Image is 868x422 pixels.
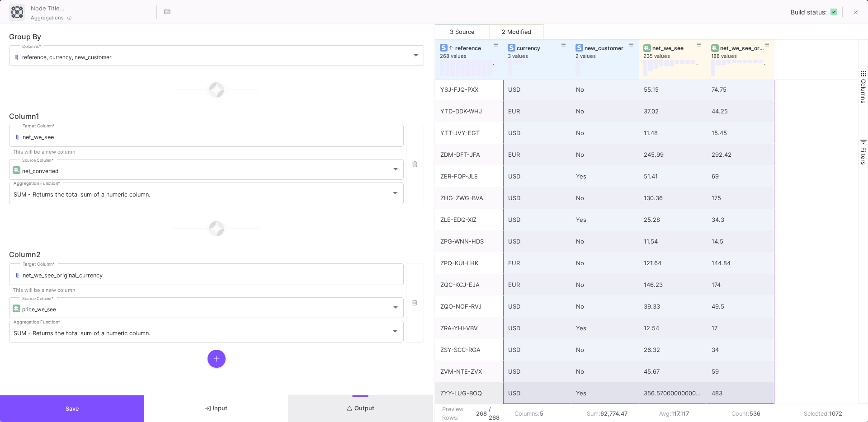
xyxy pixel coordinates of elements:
div: new_customer [585,45,629,52]
div: 69 [712,166,769,187]
button: 3 Source [435,24,490,39]
div: No [576,188,634,209]
p: This will be a new column [9,286,404,294]
div: YTD-DDK-WHJ [440,101,498,122]
div: No [576,122,634,144]
div: 17 [712,318,769,339]
span: Filters [860,147,867,165]
div: No [576,144,634,165]
div: 130.36 [644,188,702,209]
div: ZPG-WNN-HDS [440,231,498,252]
div: 3 values [508,53,576,60]
input: Node Title... [28,2,155,14]
div: No [576,361,634,382]
b: / 268 [489,405,500,422]
div: USD [508,339,566,361]
div: ZLE-EDQ-XIZ [440,209,498,230]
div: . [764,60,765,76]
div: net_we_see [652,45,697,52]
div: 174 [712,274,769,295]
div: No [576,253,634,274]
div: 144.84 [712,253,769,274]
div: 74.75 [712,79,769,100]
div: 25.28 [644,209,702,230]
div: currency [517,45,561,52]
div: 39.33 [644,296,702,317]
div: 175 [712,188,769,209]
div: No [576,339,634,361]
div: 51.41 [644,166,702,187]
span: price_we_see [22,306,56,313]
div: Preview Rows: [442,405,475,422]
div: EUR [508,101,566,122]
span: 2 [36,250,41,259]
span: SUM - Returns the total sum of a numeric column. [14,191,151,198]
div: USD [508,296,566,317]
div: ZRA-YHI-VBV [440,318,498,339]
div: . [696,60,698,76]
div: . [493,60,494,76]
p: This will be a new column [9,148,404,155]
b: 1072 [829,410,842,417]
div: YTT-JVY-EGT [440,122,498,144]
span: Build status: [791,9,827,16]
span: reference, currency, new_customer [22,54,111,61]
span: 3 Source [450,28,474,35]
div: USD [508,166,566,187]
img: columns.svg [14,273,20,279]
b: 117.117 [671,410,689,417]
div: YSJ-FJQ-PXX [440,79,498,100]
div: Yes [576,166,634,187]
div: reference [449,45,494,52]
img: READY [830,9,837,15]
img: aggregation-ui.svg [11,6,23,18]
b: 536 [750,410,760,417]
b: 268 [476,409,487,418]
div: 245.99 [644,144,702,165]
span: Save [66,405,79,412]
div: EUR [508,274,566,295]
b: 5 [540,410,543,417]
div: No [576,79,634,100]
div: ZYY-LUG-BOQ [440,383,498,404]
div: ZQO-NOF-RVJ [440,296,498,317]
span: net_converted [22,168,58,174]
b: 62,774.47 [600,410,627,417]
div: No [576,296,634,317]
div: Yes [576,318,634,339]
span: Group By [9,32,41,41]
button: Input [144,395,288,422]
div: 483 [712,383,769,404]
span: Columns [860,79,867,103]
div: ZHG-ZWG-BVA [440,188,498,209]
div: 146.23 [644,274,702,295]
button: Output [288,395,433,422]
button: 2 Modified [490,24,544,39]
span: SUM - Returns the total sum of a numeric column. [14,330,151,337]
div: 59 [712,361,769,382]
div: 2 values [576,53,643,60]
div: ZPQ-KUI-LHK [440,253,498,274]
div: USD [508,361,566,382]
div: ZDM-DFT-JFA [440,144,498,165]
div: USD [508,209,566,230]
div: 12.54 [644,318,702,339]
div: 37.02 [644,101,702,122]
div: ZSY-SCC-RGA [440,339,498,361]
div: No [576,231,634,252]
span: Input [205,405,227,412]
div: 14.5 [712,231,769,252]
div: 55.15 [644,79,702,100]
span: 1 [36,112,39,121]
div: ZQC-KCJ-EJA [440,274,498,295]
div: ZVM-NTE-ZVX [440,361,498,382]
div: 49.5 [712,296,769,317]
div: USD [508,79,566,100]
button: Hotkeys List [158,3,176,21]
div: Column [9,113,424,120]
div: 188 values [711,53,779,60]
div: 11.54 [644,231,702,252]
span: 2 Modified [502,28,531,35]
div: USD [508,188,566,209]
img: columns.svg [14,135,20,141]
